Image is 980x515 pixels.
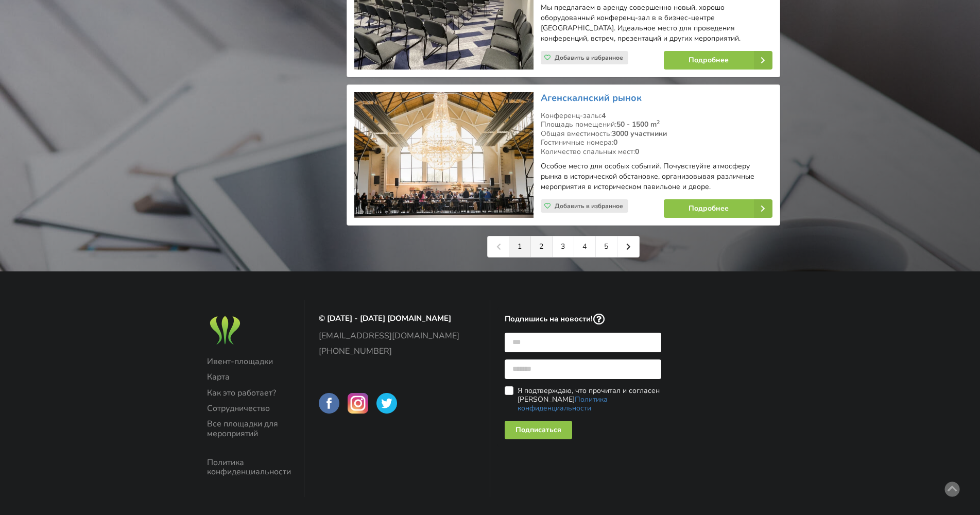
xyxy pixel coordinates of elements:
a: Сотрудничество [207,404,290,413]
strong: 0 [635,147,639,157]
div: Конференц-залы: [541,111,772,121]
img: BalticMeetingRooms on Instagram [348,393,368,414]
img: Необычные места | Рига | Агенскалнский рынок [354,92,533,218]
div: Площадь помещений: [541,120,772,129]
a: 4 [574,236,596,257]
a: Подробнее [664,199,772,218]
a: Политика конфиденциальности [207,458,290,477]
div: Подписаться [505,421,572,439]
p: Мы предлагаем в аренду совершенно новый, хорошо оборудованный конференц-зал в в бизнес-центре [GE... [541,3,772,44]
a: Карта [207,372,290,382]
a: Подробнее [664,51,772,70]
label: Я подтверждаю, что прочитал и согласен [PERSON_NAME] [505,386,662,413]
p: Подпишись на новости! [505,314,662,325]
a: [PHONE_NUMBER] [319,347,476,356]
span: Добавить в избранное [555,54,623,62]
strong: 50 - 1500 m [616,119,660,129]
p: Особое место для особых событий. Почувствуйте атмосферу рынка в исторической обстановке, организо... [541,161,772,192]
img: BalticMeetingRooms on Twitter [376,393,397,414]
div: Общая вместимость: [541,129,772,139]
p: © [DATE] - [DATE] [DOMAIN_NAME] [319,314,476,323]
strong: 4 [601,111,606,121]
a: [EMAIL_ADDRESS][DOMAIN_NAME] [319,331,476,340]
a: 5 [596,236,617,257]
span: Добавить в избранное [555,202,623,210]
strong: 0 [613,138,617,147]
a: Как это работает? [207,388,290,398]
sup: 2 [657,118,660,126]
a: Все площадки для мероприятий [207,419,290,438]
strong: 3000 участники [612,129,667,139]
a: Ивент-площадки [207,357,290,366]
div: Гостиничные номера: [541,138,772,147]
a: Политика конфиденциальности [518,394,608,413]
a: 2 [531,236,553,257]
a: 1 [509,236,531,257]
img: Baltic Meeting Rooms [207,314,243,347]
div: Количество спальных мест: [541,147,772,157]
img: BalticMeetingRooms on Facebook [319,393,339,414]
a: Агенскалнский рынок [541,92,642,104]
a: 3 [553,236,574,257]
